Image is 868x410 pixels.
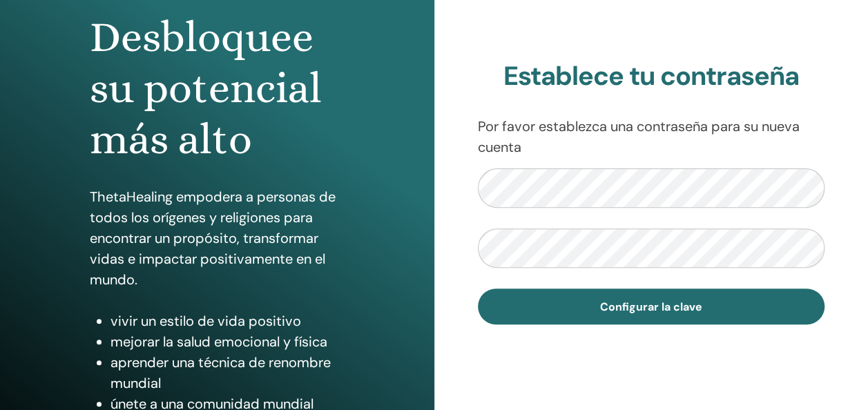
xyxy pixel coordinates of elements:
[110,352,345,393] li: aprender una técnica de renombre mundial
[90,186,345,290] p: ThetaHealing empodera a personas de todos los orígenes y religiones para encontrar un propósito, ...
[478,116,825,157] p: Por favor establezca una contraseña para su nueva cuenta
[478,61,825,92] h2: Establece tu contraseña
[478,289,825,324] button: Configurar la clave
[110,311,345,331] li: vivir un estilo de vida positivo
[90,12,345,166] h1: Desbloquee su potencial más alto
[110,331,345,352] li: mejorar la salud emocional y física
[600,300,702,314] span: Configurar la clave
